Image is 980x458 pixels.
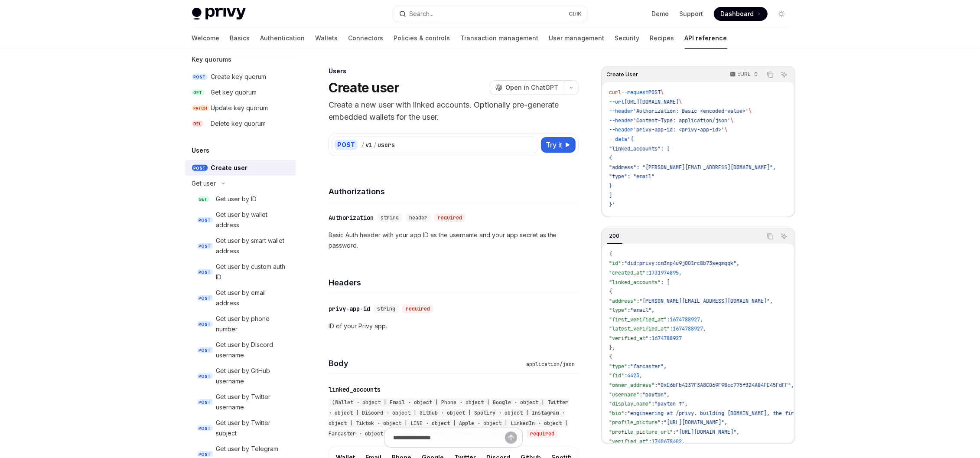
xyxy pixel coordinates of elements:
[490,80,564,95] button: Open in ChatGPT
[329,99,579,123] p: Create a new user with linked accounts. Optionally pre-generate embedded wallets for the user.
[628,363,631,370] span: :
[609,108,634,114] span: --header
[673,325,703,332] span: 1674788927
[197,425,213,432] span: POST
[631,363,664,370] span: "farcaster"
[625,372,628,379] span: :
[185,116,296,131] a: DELDelete key quorum
[667,316,670,323] span: :
[185,337,296,363] a: POSTGet user by Discord username
[609,438,649,445] span: "verified_at"
[749,108,752,114] span: \
[609,298,637,304] span: "address"
[634,126,725,133] span: 'privy-app-id: <privy-app-id>'
[409,214,427,221] span: header
[703,325,707,332] span: ,
[609,89,622,96] span: curl
[673,429,676,435] span: :
[216,392,291,412] div: Get user by Twitter username
[329,277,579,288] h4: Headers
[737,429,740,435] span: ,
[523,360,579,369] div: application/json
[185,191,296,207] a: GETGet user by ID
[216,288,291,308] div: Get user by email address
[393,6,587,22] button: Open search
[738,71,751,78] p: cURL
[185,363,296,389] a: POSTGet user by GitHub username
[609,335,649,342] span: "verified_at"
[609,410,625,417] span: "bio"
[192,89,204,96] span: GET
[609,173,655,180] span: "type": "email"
[725,67,762,82] button: cURL
[770,298,773,304] span: ,
[649,335,652,342] span: :
[197,196,209,203] span: GET
[192,121,203,127] span: DEL
[609,136,628,143] span: --data
[230,28,250,49] a: Basics
[329,399,569,437] span: (Wallet · object | Email · object | Phone · object | Google · object | Twitter · object | Discord...
[765,69,776,80] button: Copy the contents from the code block
[609,325,670,332] span: "latest_verified_at"
[652,10,669,18] a: Demo
[192,105,209,111] span: PATCH
[609,400,652,407] span: "display_name"
[211,87,257,98] div: Get key quorum
[216,366,291,386] div: Get user by GitHub username
[216,236,291,256] div: Get user by smart wallet address
[655,382,658,389] span: :
[609,251,612,258] span: {
[661,89,664,96] span: \
[680,10,703,18] a: Support
[637,298,640,304] span: :
[197,451,213,458] span: POST
[185,69,296,85] a: POSTCreate key quorum
[607,71,638,78] span: Create User
[373,141,377,149] div: /
[185,100,296,116] a: PATCHUpdate key quorum
[661,279,670,286] span: : [
[625,410,628,417] span: :
[791,382,794,389] span: ,
[670,316,700,323] span: 1674788927
[625,98,679,105] span: [URL][DOMAIN_NAME]
[197,321,213,327] span: POST
[329,67,579,75] div: Users
[646,269,649,276] span: :
[211,103,268,113] div: Update key quorum
[192,8,246,20] img: light logo
[765,231,776,242] button: Copy the contents from the code block
[197,295,213,301] span: POST
[185,285,296,311] a: POSTGet user by email address
[185,233,296,259] a: POSTGet user by smart wallet address
[640,298,770,304] span: "[PERSON_NAME][EMAIL_ADDRESS][DOMAIN_NAME]"
[505,432,517,444] button: Send message
[685,400,688,407] span: ,
[393,428,505,447] input: Ask a question...
[192,165,208,171] span: POST
[628,372,640,379] span: 4423
[609,183,612,190] span: }
[185,176,296,191] button: Toggle Get user section
[609,316,667,323] span: "first_verified_at"
[329,357,523,369] h4: Body
[609,126,634,133] span: --header
[185,415,296,441] a: POSTGet user by Twitter subject
[609,98,625,105] span: --url
[197,269,213,275] span: POST
[546,140,563,150] span: Try it
[778,231,790,242] button: Ask AI
[670,325,673,332] span: :
[664,363,667,370] span: ,
[640,391,643,398] span: :
[329,80,400,95] h1: Create user
[197,217,213,223] span: POST
[725,126,728,133] span: \
[609,269,646,276] span: "created_at"
[609,419,661,426] span: "profile_picture"
[185,85,296,100] a: GETGet key quorum
[211,118,266,129] div: Delete key quorum
[216,209,291,230] div: Get user by wallet address
[682,438,685,445] span: ,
